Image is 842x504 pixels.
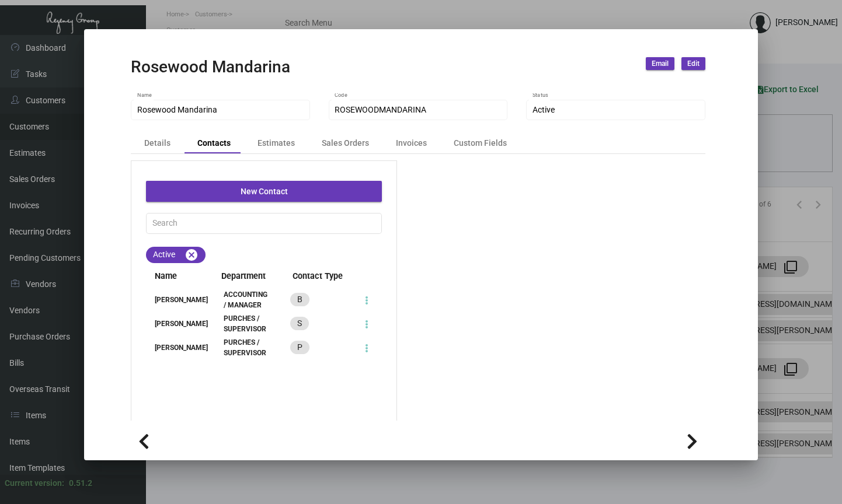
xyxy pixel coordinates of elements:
div: 0.51.2 [69,477,92,489]
button: Email [646,57,674,70]
button: New Contact [146,181,382,202]
span: Email [652,59,669,69]
span: New Contact [241,187,288,196]
div: [PERSON_NAME] [146,342,205,353]
div: Invoices [396,137,427,149]
div: PURCHES / SUPERVISOR [224,313,266,334]
div: PURCHES / SUPERVISOR [224,337,266,358]
div: Details [144,137,171,149]
button: Edit [681,57,705,70]
div: [PERSON_NAME] [146,318,205,329]
div: [PERSON_NAME] [146,295,205,305]
span: Edit [687,59,700,69]
mat-icon: cancel [185,248,199,262]
div: Contacts [197,137,231,149]
mat-chip: P [290,341,309,354]
div: Current version: [5,477,64,489]
input: Search [152,219,376,228]
span: Contact Type [284,270,382,283]
mat-chip: B [290,293,309,306]
h2: Rosewood Mandarina [131,57,290,77]
mat-chip: S [290,317,309,330]
div: Custom Fields [454,137,507,149]
span: Active [533,105,555,114]
span: Department [213,270,272,283]
span: Name [146,270,205,283]
div: Estimates [258,137,295,149]
div: Sales Orders [322,137,369,149]
mat-chip: Active [146,247,206,263]
div: ACCOUNTING / MANAGER [224,289,267,310]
